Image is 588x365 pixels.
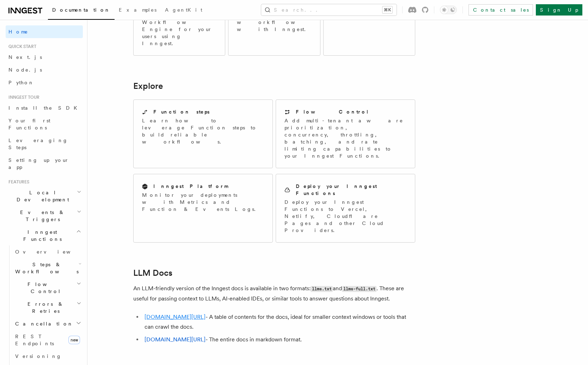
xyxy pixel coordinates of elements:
a: Function stepsLearn how to leverage Function steps to build reliable workflows. [133,99,273,168]
a: Versioning [12,350,83,363]
a: Inngest PlatformMonitor your deployments with Metrics and Function & Events Logs. [133,174,273,243]
span: Python [8,80,34,85]
code: llms.txt [311,286,333,292]
button: Flow Control [12,278,83,298]
span: Your first Functions [8,118,50,130]
a: Leveraging Steps [6,134,83,154]
a: Install the SDK [6,102,83,114]
a: Contact sales [468,4,533,16]
a: LLM Docs [133,268,172,278]
p: Monitor your deployments with Metrics and Function & Events Logs. [142,191,264,213]
span: Node.js [8,67,42,73]
a: Deploy your Inngest FunctionsDeploy your Inngest Functions to Vercel, Netlify, Cloudflare Pages a... [276,174,415,243]
a: Setting up your app [6,154,83,174]
a: Your first Functions [6,114,83,134]
button: Cancellation [12,317,83,330]
span: new [68,336,80,344]
span: Inngest tour [6,95,39,100]
button: Local Development [6,186,83,206]
span: Home [8,28,28,35]
span: Cancellation [12,320,73,327]
button: Events & Triggers [6,206,83,226]
span: Overview [15,249,88,255]
span: Errors & Retries [12,300,76,315]
a: Node.js [6,63,83,76]
button: Inngest Functions [6,226,83,245]
p: Add multi-tenant aware prioritization, concurrency, throttling, batching, and rate limiting capab... [284,117,406,159]
a: Overview [12,245,83,258]
p: Deploy your Inngest Functions to Vercel, Netlify, Cloudflare Pages and other Cloud Providers. [284,199,406,234]
a: Sign Up [536,4,582,16]
h2: Function steps [153,108,210,115]
span: Examples [119,7,157,13]
button: Errors & Retries [12,298,83,317]
button: Search...⌘K [261,4,397,16]
a: Documentation [48,2,115,20]
span: Features [6,179,29,185]
a: Explore [133,81,163,91]
h2: Inngest Platform [153,183,228,190]
span: Steps & Workflows [12,261,79,275]
kbd: ⌘K [382,6,392,13]
span: Install the SDK [8,105,81,111]
a: [DOMAIN_NAME][URL] [145,314,206,320]
p: An LLM-friendly version of the Inngest docs is available in two formats: and . These are useful f... [133,284,415,304]
span: Inngest Functions [6,229,76,243]
button: Steps & Workflows [12,258,83,278]
span: REST Endpoints [15,334,54,346]
code: llms-full.txt [342,286,376,292]
span: Flow Control [12,281,76,295]
a: REST Endpointsnew [12,330,83,350]
p: Learn how to leverage Function steps to build reliable workflows. [142,117,264,145]
span: Setting up your app [8,157,69,170]
span: Quick start [6,44,36,49]
span: Next.js [8,54,42,60]
a: [DOMAIN_NAME][URL] [145,336,206,343]
span: Documentation [52,7,110,13]
span: Leveraging Steps [8,138,68,150]
span: Versioning [15,353,62,359]
span: AgentKit [165,7,202,13]
li: - The entire docs in markdown format. [142,335,415,345]
a: Home [6,25,83,38]
span: Local Development [6,189,77,203]
a: Flow ControlAdd multi-tenant aware prioritization, concurrency, throttling, batching, and rate li... [276,99,415,168]
a: Python [6,76,83,89]
h2: Deploy your Inngest Functions [296,183,406,197]
button: Toggle dark mode [440,6,457,14]
a: AgentKit [161,2,207,19]
a: Examples [115,2,161,19]
h2: Flow Control [296,108,369,115]
li: - A table of contents for the docs, ideal for smaller context windows or tools that can crawl the... [142,312,415,332]
span: Events & Triggers [6,209,77,223]
a: Next.js [6,51,83,63]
